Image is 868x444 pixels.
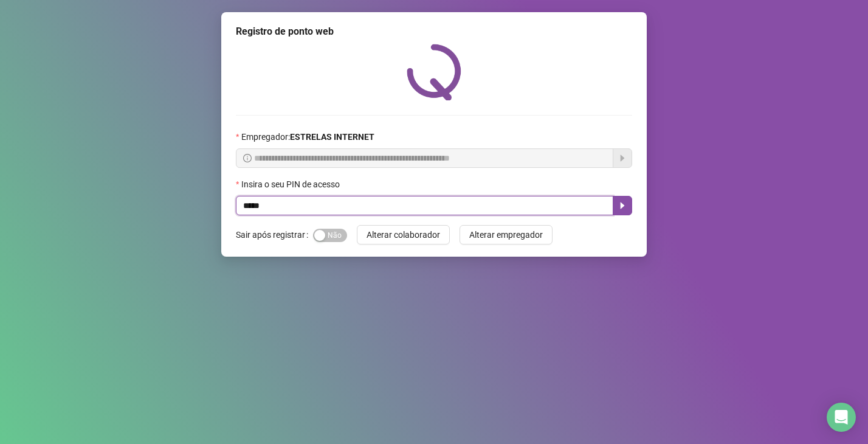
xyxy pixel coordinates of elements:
span: info-circle [243,154,252,162]
button: Alterar empregador [460,225,553,245]
div: Open Intercom Messenger [827,403,856,432]
span: Alterar colaborador [367,228,440,241]
div: Registro de ponto web [236,24,632,39]
label: Insira o seu PIN de acesso [236,178,348,191]
strong: ESTRELAS INTERNET [290,132,374,142]
span: caret-right [618,201,627,210]
span: Alterar empregador [469,228,543,241]
button: Alterar colaborador [357,225,450,245]
span: Empregador : [241,130,374,144]
img: QRPoint [407,44,461,100]
label: Sair após registrar [236,225,313,245]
